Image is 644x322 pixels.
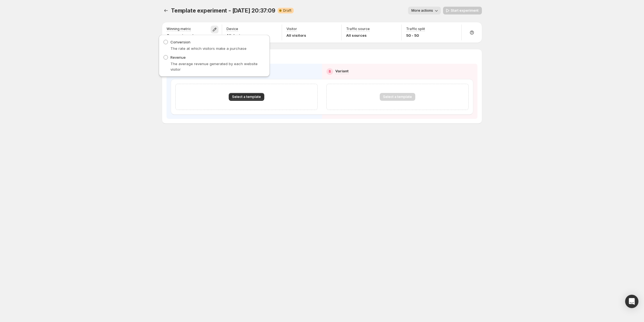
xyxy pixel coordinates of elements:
h2: B [329,69,331,74]
p: All devices [227,33,247,38]
span: Draft [283,8,291,13]
span: Revenue [170,55,186,60]
button: Experiments [162,7,170,14]
p: Traffic source [346,27,370,31]
p: Visitor [286,27,297,31]
p: All sources [346,33,370,38]
p: Variant [335,68,349,74]
p: Device [227,27,238,31]
p: Traffic split [406,27,425,31]
span: More actions [411,8,433,13]
p: All visitors [286,33,306,38]
p: Choose template to test from your store [167,54,477,59]
p: Winning metric [167,27,191,31]
p: The average revenue generated by each website visitor [170,61,265,72]
div: Open Intercom Messenger [625,295,638,308]
button: Select a template [229,93,264,101]
button: More actions [408,7,441,14]
span: Template experiment - [DATE] 20:37:09 [171,7,275,14]
span: Select a template [232,95,261,99]
p: 50 - 50 [406,33,425,38]
p: Conversion rate [167,33,196,38]
p: The rate at which visitors make a purchase [170,46,265,51]
span: Conversion [170,40,190,44]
